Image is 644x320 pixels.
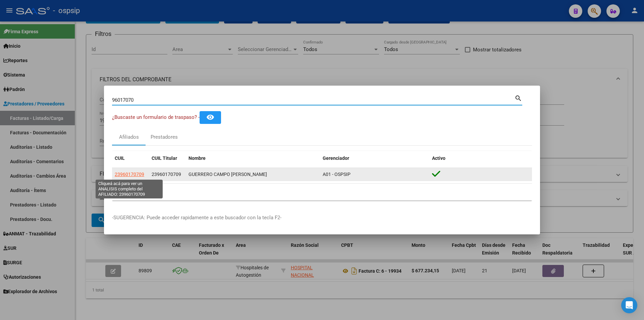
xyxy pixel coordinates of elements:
div: Open Intercom Messenger [621,297,637,313]
span: CUIL [115,155,125,161]
span: ¿Buscaste un formulario de traspaso? - [112,114,200,120]
span: Nombre [189,155,206,161]
span: Activo [432,155,445,161]
datatable-header-cell: Activo [429,151,532,166]
datatable-header-cell: CUIL [112,151,149,166]
div: Prestadores [151,133,178,141]
mat-icon: search [515,94,522,102]
span: 23960170709 [115,172,144,177]
div: Afiliados [119,133,139,141]
datatable-header-cell: Gerenciador [320,151,429,166]
span: A01 - OSPSIP [323,172,351,177]
span: Gerenciador [323,155,349,161]
div: 1 total [112,184,532,200]
mat-icon: remove_red_eye [206,113,214,121]
div: GUERRERO CAMPO [PERSON_NAME] [189,171,317,178]
span: 23960170709 [152,172,181,177]
p: -SUGERENCIA: Puede acceder rapidamente a este buscador con la tecla F2- [112,214,532,222]
span: CUIL Titular [152,155,177,161]
datatable-header-cell: Nombre [186,151,320,166]
datatable-header-cell: CUIL Titular [149,151,186,166]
